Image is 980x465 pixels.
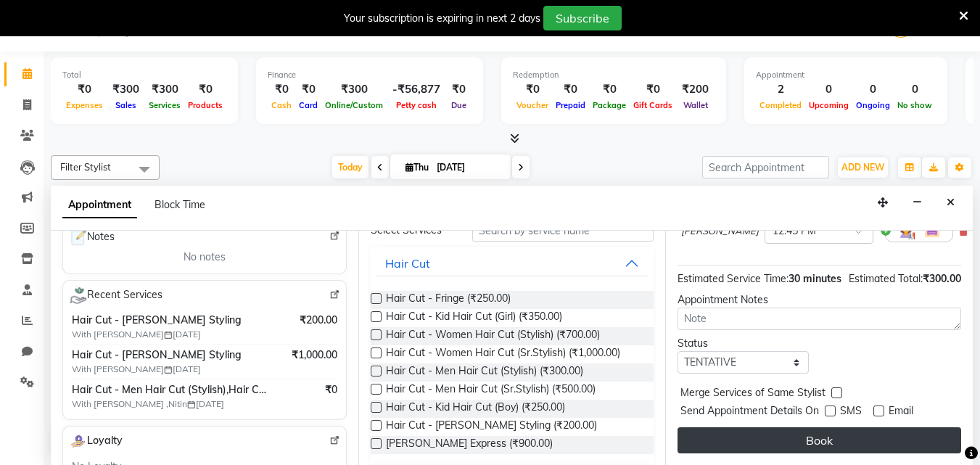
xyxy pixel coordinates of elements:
[184,81,226,98] div: ₹0
[897,222,915,239] img: Hairdresser.png
[680,100,712,110] span: Wallet
[268,81,295,98] div: ₹0
[889,403,913,421] span: Email
[386,327,600,345] span: Hair Cut - Women Hair Cut (Stylish) (₹700.00)
[72,382,271,398] span: Hair Cut - Men Hair Cut (Stylish),Hair Cut - Men Hair Cut (Sr.Stylish)
[321,81,387,98] div: ₹300
[295,100,321,110] span: Card
[552,81,589,98] div: ₹0
[376,250,648,276] button: Hair Cut
[62,192,137,218] span: Appointment
[69,287,162,304] span: Recent Services
[805,81,852,98] div: 0
[543,6,622,30] button: Subscribe
[60,161,111,173] span: Filter Stylist
[923,272,961,285] span: ₹300.00
[788,272,841,285] span: 30 minutes
[62,69,226,81] div: Total
[184,250,226,265] span: No notes
[69,228,115,247] span: Notes
[552,100,589,110] span: Prepaid
[838,157,888,178] button: ADD NEW
[321,100,387,110] span: Online/Custom
[386,345,620,363] span: Hair Cut - Women Hair Cut (Sr.Stylish) (₹1,000.00)
[292,347,337,363] span: ₹1,000.00
[72,328,253,341] span: With [PERSON_NAME] [DATE]
[72,398,253,411] span: With [PERSON_NAME] ,Nitin [DATE]
[145,81,184,98] div: ₹300
[360,223,461,238] div: Select Services
[392,100,440,110] span: Petty cash
[630,81,676,98] div: ₹0
[852,81,894,98] div: 0
[72,363,253,376] span: With [PERSON_NAME] [DATE]
[756,100,805,110] span: Completed
[513,69,715,81] div: Redemption
[386,363,583,382] span: Hair Cut - Men Hair Cut (Stylish) (₹300.00)
[756,81,805,98] div: 2
[62,81,107,98] div: ₹0
[386,382,596,400] span: Hair Cut - Men Hair Cut (Sr.Stylish) (₹500.00)
[332,156,368,178] span: Today
[676,81,715,98] div: ₹200
[69,432,123,450] span: Loyalty
[295,81,321,98] div: ₹0
[681,224,759,239] span: [PERSON_NAME]
[344,11,540,26] div: Your subscription is expiring in next 2 days
[849,272,923,285] span: Estimated Total:
[107,81,145,98] div: ₹300
[72,313,271,328] span: Hair Cut - [PERSON_NAME] Styling
[923,222,941,239] img: Interior.png
[268,69,472,81] div: Finance
[894,100,936,110] span: No show
[386,436,553,454] span: [PERSON_NAME] Express (₹900.00)
[472,219,654,242] input: Search by service name
[589,100,630,110] span: Package
[852,100,894,110] span: Ongoing
[385,255,430,272] div: Hair Cut
[680,385,825,403] span: Merge Services of Same Stylist
[678,272,788,285] span: Estimated Service Time:
[678,292,961,308] div: Appointment Notes
[678,336,808,351] div: Status
[145,100,184,110] span: Services
[448,100,470,110] span: Due
[446,81,472,98] div: ₹0
[386,291,511,309] span: Hair Cut - Fringe (₹250.00)
[325,382,337,398] span: ₹0
[386,309,562,327] span: Hair Cut - Kid Hair Cut (Girl) (₹350.00)
[513,100,552,110] span: Voucher
[386,400,565,418] span: Hair Cut - Kid Hair Cut (Boy) (₹250.00)
[155,198,205,211] span: Block Time
[894,81,936,98] div: 0
[432,157,505,178] input: 2025-09-04
[112,100,140,110] span: Sales
[680,403,819,421] span: Send Appointment Details On
[756,69,936,81] div: Appointment
[805,100,852,110] span: Upcoming
[513,81,552,98] div: ₹0
[940,192,961,214] button: Close
[402,162,432,173] span: Thu
[630,100,676,110] span: Gift Cards
[386,418,597,436] span: Hair Cut - [PERSON_NAME] Styling (₹200.00)
[300,313,337,328] span: ₹200.00
[268,100,295,110] span: Cash
[62,100,107,110] span: Expenses
[840,403,862,421] span: SMS
[702,156,829,178] input: Search Appointment
[841,162,884,173] span: ADD NEW
[184,100,226,110] span: Products
[678,427,961,453] button: Book
[589,81,630,98] div: ₹0
[72,347,271,363] span: Hair Cut - [PERSON_NAME] Styling
[387,81,446,98] div: -₹56,877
